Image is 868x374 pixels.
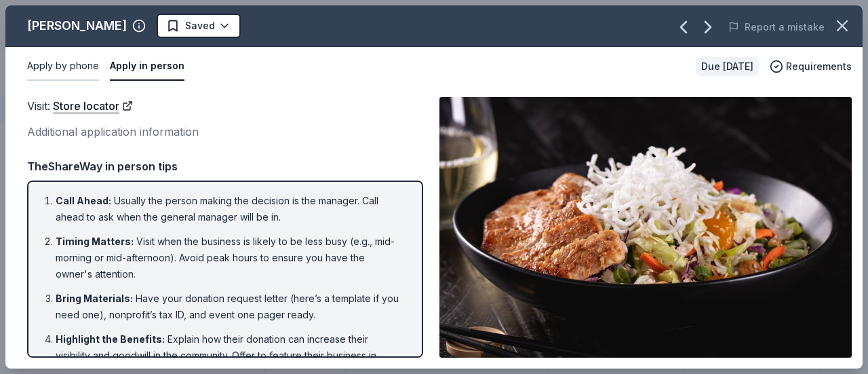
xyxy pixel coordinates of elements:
div: TheShareWay in person tips [27,157,423,175]
img: Image for P.F. Chang's [439,97,852,358]
a: Store locator [53,97,133,115]
span: Timing Matters : [56,236,134,247]
span: Call Ahead : [56,195,111,206]
li: Usually the person making the decision is the manager. Call ahead to ask when the general manager... [56,193,403,225]
div: Visit : [27,97,423,115]
button: Requirements [770,58,852,75]
button: Apply in person [110,52,184,81]
span: Saved [185,18,215,34]
button: Saved [157,14,241,38]
li: Visit when the business is likely to be less busy (e.g., mid-morning or mid-afternoon). Avoid pea... [56,233,403,282]
span: Requirements [786,58,852,75]
button: Apply by phone [27,52,99,81]
button: Report a mistake [728,19,825,35]
span: Bring Materials : [56,293,133,304]
li: Have your donation request letter (here’s a template if you need one), nonprofit’s tax ID, and ev... [56,291,403,323]
span: Highlight the Benefits : [56,333,165,345]
div: Due [DATE] [696,57,759,76]
div: [PERSON_NAME] [27,15,127,37]
div: Additional application information [27,123,423,141]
